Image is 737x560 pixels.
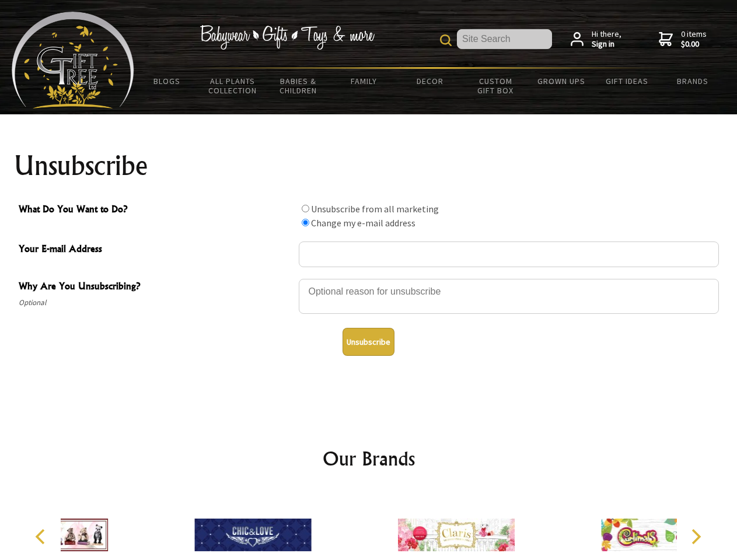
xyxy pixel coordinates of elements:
a: All Plants Collection [200,69,266,103]
img: Babywear - Gifts - Toys & more [200,25,375,50]
input: Your E-mail Address [299,242,719,267]
span: Why Are You Unsubscribing? [19,279,293,296]
a: Decor [397,69,463,93]
a: BLOGS [134,69,200,93]
button: Previous [29,524,55,549]
span: Your E-mail Address [19,242,293,258]
img: Babyware - Gifts - Toys and more... [12,12,134,108]
textarea: Why Are You Unsubscribing? [299,279,719,314]
label: Unsubscribe from all marketing [311,203,439,215]
a: Hi there,Sign in [571,29,621,50]
strong: Sign in [592,39,621,50]
span: 0 items [681,29,707,50]
input: Site Search [457,29,552,49]
button: Unsubscribe [343,328,394,356]
span: Hi there, [592,29,621,50]
a: Custom Gift Box [463,69,529,103]
h2: Our Brands [23,444,714,473]
input: What Do You Want to Do? [302,219,309,226]
a: Gift Ideas [594,69,660,93]
button: Next [683,524,708,549]
a: Grown Ups [528,69,594,93]
a: Brands [660,69,726,93]
label: Change my e-mail address [311,217,415,229]
img: product search [440,34,452,46]
h1: Unsubscribe [14,152,724,180]
span: Optional [19,296,293,310]
span: What Do You Want to Do? [19,202,293,219]
strong: $0.00 [681,39,707,50]
a: Family [331,69,397,93]
a: 0 items$0.00 [659,29,707,50]
a: Babies & Children [266,69,331,103]
input: What Do You Want to Do? [302,205,309,212]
